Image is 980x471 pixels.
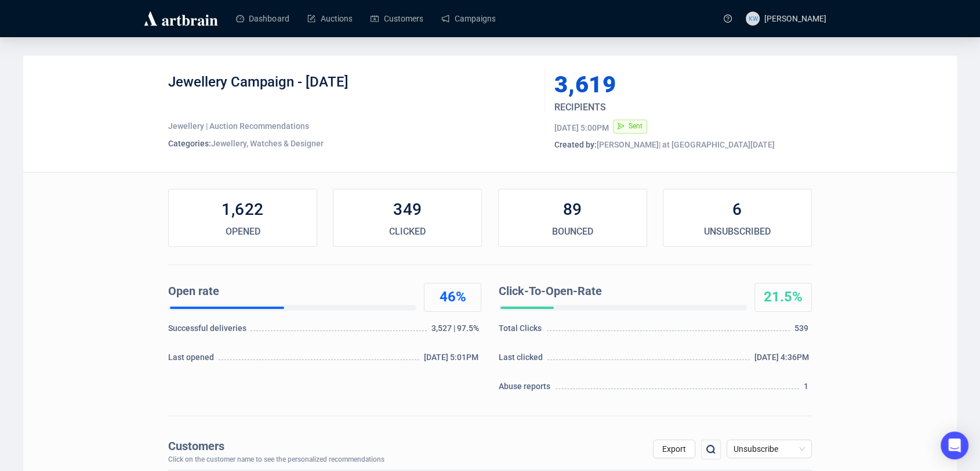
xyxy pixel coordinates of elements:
[554,73,757,96] div: 3,619
[441,3,495,34] a: Campaigns
[618,123,625,130] span: send
[764,14,826,23] span: [PERSON_NAME]
[424,288,481,307] div: 46%
[724,15,732,23] span: question-circle
[168,440,384,453] div: Customers
[663,225,811,239] div: UNSUBSCRIBED
[554,100,768,114] div: RECIPIENTS
[629,122,643,130] span: Sent
[499,322,545,340] div: Total Clicks
[734,440,805,458] span: Unsubscribe
[168,73,536,108] div: Jewellery Campaign - [DATE]
[554,139,812,150] div: [PERSON_NAME] | at [GEOGRAPHIC_DATA][DATE]
[704,443,718,456] img: search.png
[431,322,481,340] div: 3,527 | 97.5%
[941,432,968,459] div: Open Intercom Messenger
[168,120,536,132] div: Jewellery | Auction Recommendations
[307,3,352,34] a: Auctions
[653,440,695,458] button: Export
[499,225,647,239] div: BOUNCED
[663,198,811,221] div: 6
[499,351,546,369] div: Last clicked
[662,444,686,454] span: Export
[169,198,317,221] div: 1,622
[333,225,481,239] div: CLICKED
[142,9,220,28] img: logo
[499,198,647,221] div: 89
[168,456,384,464] div: Click on the customer name to see the personalized recommendations
[424,351,481,369] div: [DATE] 5:01PM
[168,138,536,149] div: Jewellery, Watches & Designer
[333,198,481,221] div: 349
[168,283,412,300] div: Open rate
[748,13,757,23] span: KW
[371,3,423,34] a: Customers
[499,283,742,300] div: Click-To-Open-Rate
[499,380,554,398] div: Abuse reports
[168,322,249,340] div: Successful deliveries
[794,322,812,340] div: 539
[554,122,609,134] div: [DATE] 5:00PM
[554,140,597,149] span: Created by:
[169,225,317,239] div: OPENED
[236,3,289,34] a: Dashboard
[755,288,811,307] div: 21.5%
[168,351,217,369] div: Last opened
[804,380,812,398] div: 1
[168,139,211,148] span: Categories:
[754,351,812,369] div: [DATE] 4:36PM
